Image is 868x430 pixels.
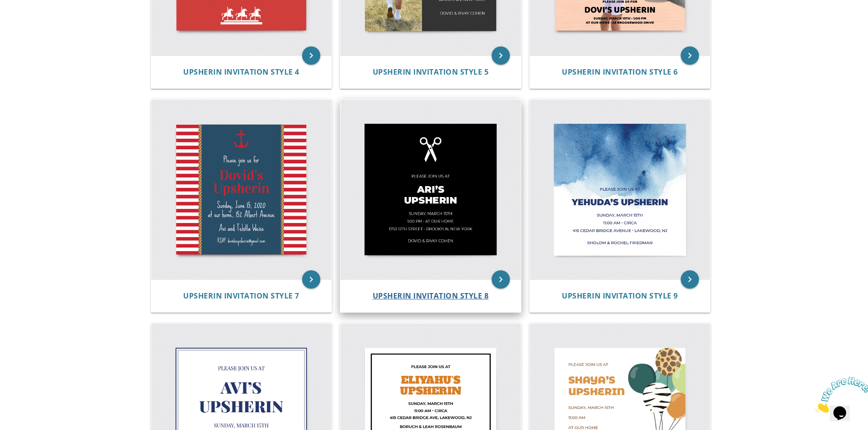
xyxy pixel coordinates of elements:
[183,67,299,77] span: Upsherin Invitation Style 4
[492,270,510,288] a: keyboard_arrow_right
[4,4,60,40] img: Chat attention grabber
[373,68,489,76] a: Upsherin Invitation Style 5
[340,100,521,280] img: Upsherin Invitation Style 8
[812,373,868,416] iframe: chat widget
[373,67,489,77] span: Upsherin Invitation Style 5
[302,270,320,288] a: keyboard_arrow_right
[183,291,299,301] span: Upsherin Invitation Style 7
[151,100,332,280] img: Upsherin Invitation Style 7
[373,292,489,300] a: Upsherin Invitation Style 8
[183,292,299,300] a: Upsherin Invitation Style 7
[492,46,510,65] a: keyboard_arrow_right
[681,46,699,65] a: keyboard_arrow_right
[681,270,699,288] a: keyboard_arrow_right
[183,68,299,76] a: Upsherin Invitation Style 4
[562,67,678,77] span: Upsherin Invitation Style 6
[530,100,710,280] img: Upsherin Invitation Style 9
[562,292,678,300] a: Upsherin Invitation Style 9
[562,68,678,76] a: Upsherin Invitation Style 6
[562,291,678,301] span: Upsherin Invitation Style 9
[373,291,489,301] span: Upsherin Invitation Style 8
[302,46,320,65] a: keyboard_arrow_right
